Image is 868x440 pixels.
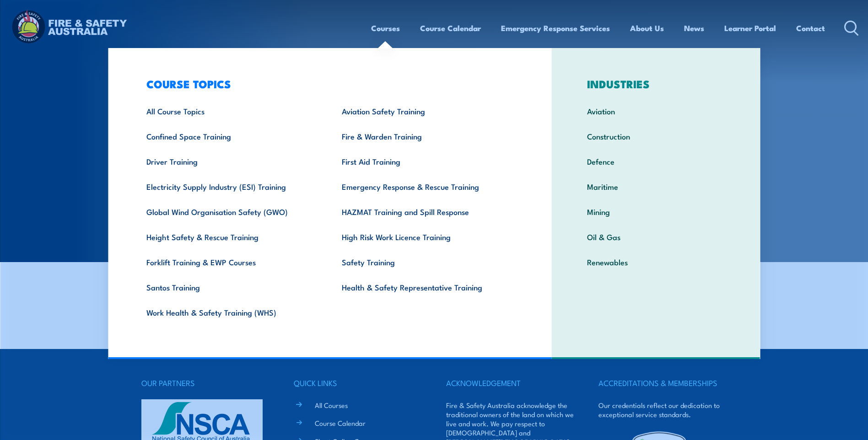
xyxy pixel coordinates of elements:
a: All Courses [315,400,348,410]
a: Contact [796,16,825,40]
a: Aviation [573,98,739,123]
a: Height Safety & Rescue Training [132,224,328,249]
a: Course Calendar [420,16,481,40]
a: High Risk Work Licence Training [328,224,523,249]
h3: INDUSTRIES [573,77,739,90]
a: Aviation Safety Training [328,98,523,123]
a: Electricity Supply Industry (ESI) Training [132,174,328,199]
a: All Course Topics [132,98,328,123]
a: Santos Training [132,274,328,300]
a: Driver Training [132,149,328,174]
a: Oil & Gas [573,224,739,249]
a: HAZMAT Training and Spill Response [328,199,523,224]
a: Emergency Response & Rescue Training [328,174,523,199]
h4: OUR PARTNERS [141,376,270,389]
a: Renewables [573,249,739,274]
a: Defence [573,149,739,174]
a: Fire & Warden Training [328,123,523,149]
a: Safety Training [328,249,523,274]
h3: COURSE TOPICS [132,77,523,90]
h4: ACCREDITATIONS & MEMBERSHIPS [598,376,727,389]
a: Courses [371,16,400,40]
h4: ACKNOWLEDGEMENT [446,376,574,389]
a: Work Health & Safety Training (WHS) [132,300,328,325]
a: Mining [573,199,739,224]
a: Health & Safety Representative Training [328,274,523,300]
a: Confined Space Training [132,123,328,149]
h4: QUICK LINKS [294,376,422,389]
a: Construction [573,123,739,149]
a: Maritime [573,174,739,199]
a: Forklift Training & EWP Courses [132,249,328,274]
a: News [684,16,704,40]
a: First Aid Training [328,149,523,174]
a: About Us [630,16,664,40]
a: Course Calendar [315,418,366,428]
a: Learner Portal [724,16,776,40]
p: Our credentials reflect our dedication to exceptional service standards. [598,401,727,419]
a: Emergency Response Services [501,16,610,40]
a: Global Wind Organisation Safety (GWO) [132,199,328,224]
